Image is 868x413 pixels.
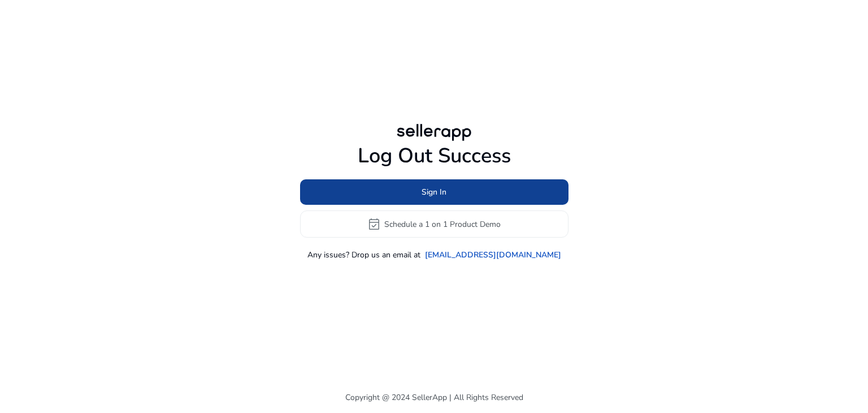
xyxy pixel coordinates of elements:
[300,144,568,168] h1: Log Out Success
[300,179,568,205] button: Sign In
[422,186,446,198] span: Sign In
[300,210,568,238] button: event_availableSchedule a 1 on 1 Product Demo
[367,217,381,231] span: event_available
[425,249,561,261] a: [EMAIL_ADDRESS][DOMAIN_NAME]
[307,249,420,261] p: Any issues? Drop us an email at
